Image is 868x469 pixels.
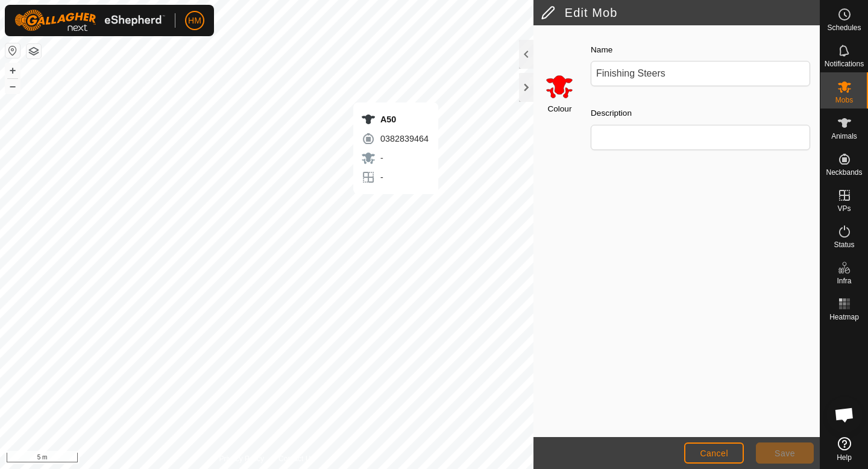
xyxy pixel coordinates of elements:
span: Help [837,454,852,461]
label: Name [591,44,612,56]
div: - [361,151,429,165]
div: - [361,170,429,184]
button: Save [756,442,814,464]
span: Status [834,241,854,248]
button: Cancel [684,442,744,464]
img: Gallagher Logo [14,10,165,31]
span: Neckbands [826,169,862,176]
span: Cancel [700,449,728,458]
a: Help [820,432,868,466]
button: + [5,63,20,78]
span: VPs [837,205,851,212]
button: – [5,79,20,93]
span: Save [775,449,795,458]
div: A50 [361,112,429,127]
span: Infra [837,277,851,285]
a: Privacy Policy [219,453,264,464]
button: Reset Map [5,43,20,58]
h2: Edit Mob [541,5,820,20]
div: Open chat [826,397,863,433]
label: Colour [547,103,571,115]
span: Notifications [825,60,864,68]
a: Contact Us [278,453,314,464]
button: Map Layers [27,44,41,58]
div: 0382839464 [361,131,429,146]
span: Animals [831,133,857,140]
span: Schedules [827,24,861,31]
span: HM [188,14,201,27]
span: Heatmap [829,313,859,321]
span: Mobs [835,96,853,104]
label: Description [591,107,632,119]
